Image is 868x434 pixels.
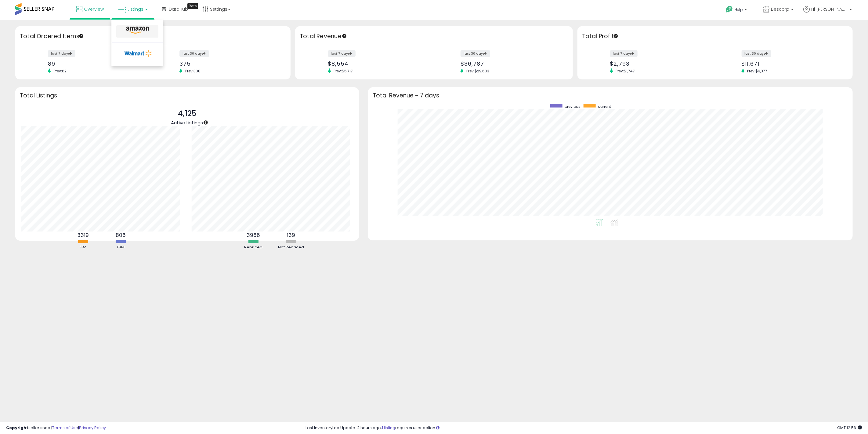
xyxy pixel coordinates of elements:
h3: Total Profit [582,32,848,41]
label: last 7 days [48,50,75,57]
div: 89 [48,60,148,67]
span: DataHub [169,6,188,12]
label: last 30 days [742,50,771,57]
label: last 30 days [461,50,490,57]
span: current [598,104,611,109]
h3: Total Listings [20,93,354,98]
a: Hi [PERSON_NAME] [803,6,852,20]
div: Not Repriced [273,245,309,250]
span: Prev: 62 [51,68,70,74]
div: $2,793 [610,60,711,67]
a: Help [721,1,753,20]
span: Prev: 308 [182,68,204,74]
span: Overview [84,6,104,12]
div: FBA [65,245,101,250]
div: $36,787 [461,60,562,67]
h3: Total Revenue - 7 days [373,93,848,98]
h3: Total Revenue [300,32,568,41]
div: $8,554 [328,60,429,67]
div: FBM [102,245,139,250]
div: 375 [179,60,280,67]
span: Prev: $1,747 [613,68,638,74]
b: 3319 [77,232,89,239]
span: Listings [128,6,143,12]
span: Prev: $29,603 [463,68,492,74]
div: Tooltip anchor [342,33,347,39]
b: 806 [116,232,126,239]
div: Tooltip anchor [78,33,84,39]
label: last 7 days [328,50,356,57]
label: last 30 days [179,50,209,57]
span: Bescorp [771,6,789,12]
span: Active Listings [171,119,203,126]
b: 139 [287,232,295,239]
span: Prev: $9,377 [744,68,771,74]
b: 3986 [247,232,260,239]
div: Repriced [235,245,272,250]
label: last 7 days [610,50,638,57]
span: previous [565,104,580,109]
span: Hi [PERSON_NAME] [811,6,848,12]
div: Tooltip anchor [203,120,208,125]
div: Tooltip anchor [613,33,619,39]
h3: Total Ordered Items [20,32,286,41]
div: Tooltip anchor [187,3,198,9]
span: Prev: $5,717 [331,68,356,74]
span: Help [735,7,743,12]
p: 4,125 [171,108,203,119]
i: Get Help [725,5,733,13]
div: $11,671 [742,60,842,67]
